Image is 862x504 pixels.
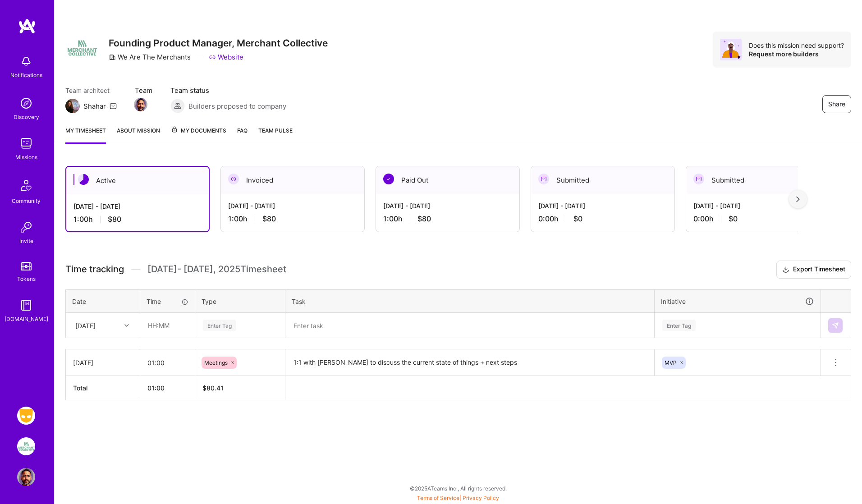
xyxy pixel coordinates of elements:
img: Paid Out [383,174,394,184]
div: [DATE] [73,358,133,367]
span: $0 [729,214,738,224]
img: discovery [17,94,35,112]
div: Shahar [83,101,106,111]
img: Community [15,174,37,196]
span: Time tracking [65,264,124,275]
a: My timesheet [65,126,106,144]
span: MVP [665,359,677,366]
div: [DATE] - [DATE] [73,202,202,211]
div: 1:00 h [383,214,512,224]
th: Type [195,289,285,313]
img: Active [78,174,89,185]
img: Team Member Avatar [134,98,147,111]
div: Community [12,196,41,206]
th: Task [285,289,655,313]
img: Avatar [720,39,742,60]
a: About Mission [117,126,160,144]
a: Privacy Policy [463,495,499,501]
div: 0:00 h [693,214,822,224]
th: Date [66,289,140,313]
div: Paid Out [376,166,519,194]
div: Active [66,167,209,194]
div: [DATE] [75,321,96,330]
img: User Avatar [17,468,35,486]
textarea: 1:1 with [PERSON_NAME] to discuss the current state of things + next steps [286,350,653,375]
img: bell [17,52,35,70]
div: We Are The Merchants [109,52,191,62]
img: teamwork [17,134,35,152]
i: icon Mail [110,102,117,110]
div: Invite [19,236,33,246]
div: Tokens [17,274,36,284]
a: Team Member Avatar [135,97,147,112]
button: Share [822,95,851,113]
a: User Avatar [15,468,37,486]
span: Meetings [204,359,228,366]
input: HH:MM [141,313,194,337]
div: [DATE] - [DATE] [228,201,357,211]
a: Team Pulse [258,126,293,144]
i: icon CompanyGray [109,54,116,61]
div: 1:00 h [73,215,202,224]
img: right [796,196,800,202]
button: Export Timesheet [776,261,851,279]
th: 01:00 [140,376,195,400]
div: Discovery [14,112,39,122]
a: Grindr: Product & Marketing [15,407,37,425]
a: My Documents [171,126,226,144]
div: Request more builders [749,50,844,58]
a: Terms of Service [417,495,459,501]
th: Total [66,376,140,400]
div: Submitted [531,166,674,194]
img: Team Architect [65,99,80,113]
h3: Founding Product Manager, Merchant Collective [109,37,328,49]
span: My Documents [171,126,226,136]
span: $0 [573,214,582,224]
div: 1:00 h [228,214,357,224]
img: Company Logo [65,32,98,64]
span: [DATE] - [DATE] , 2025 Timesheet [147,264,286,275]
a: FAQ [237,126,248,144]
img: Grindr: Product & Marketing [17,407,35,425]
div: [DATE] - [DATE] [383,201,512,211]
a: Website [209,52,243,62]
div: Enter Tag [662,318,696,332]
div: [DOMAIN_NAME] [5,314,48,324]
span: Share [828,100,845,109]
img: Submitted [693,174,704,184]
span: $ 80.41 [202,384,224,392]
img: Builders proposed to company [170,99,185,113]
div: 0:00 h [538,214,667,224]
div: Enter Tag [203,318,236,332]
img: tokens [21,262,32,270]
img: Submitted [538,174,549,184]
span: Team [135,86,152,95]
img: logo [18,18,36,34]
span: $80 [417,214,431,224]
span: Team status [170,86,286,95]
span: | [417,495,499,501]
span: $80 [262,214,276,224]
div: [DATE] - [DATE] [693,201,822,211]
img: Invoiced [228,174,239,184]
div: Does this mission need support? [749,41,844,50]
i: icon Download [782,265,789,275]
div: Missions [15,152,37,162]
img: Invite [17,218,35,236]
div: [DATE] - [DATE] [538,201,667,211]
span: Team Pulse [258,127,293,134]
a: We Are The Merchants: Founding Product Manager, Merchant Collective [15,437,37,455]
span: Team architect [65,86,117,95]
span: Builders proposed to company [188,101,286,111]
i: icon Chevron [124,323,129,328]
div: © 2025 ATeams Inc., All rights reserved. [54,477,862,499]
img: guide book [17,296,35,314]
div: Invoiced [221,166,364,194]
div: Initiative [661,296,814,307]
span: $80 [108,215,121,224]
div: Notifications [10,70,42,80]
img: We Are The Merchants: Founding Product Manager, Merchant Collective [17,437,35,455]
div: Submitted [686,166,830,194]
input: HH:MM [140,351,195,375]
img: Submit [832,322,839,329]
